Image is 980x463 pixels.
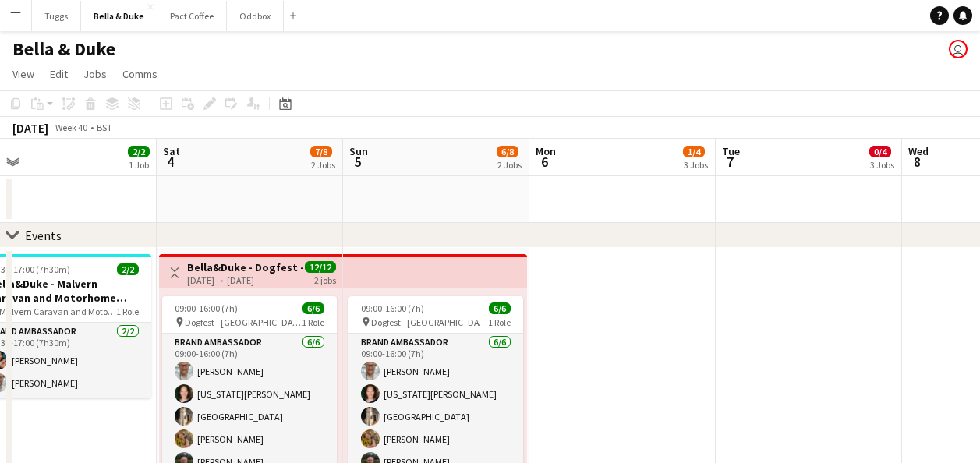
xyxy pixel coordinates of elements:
div: [DATE] [12,120,48,136]
button: Oddbox [227,1,284,31]
span: Week 40 [51,122,90,133]
a: Jobs [77,64,113,84]
button: Pact Coffee [157,1,227,31]
a: Comms [116,64,164,84]
span: View [12,67,34,81]
app-user-avatar: Chubby Bear [949,40,968,58]
h1: Bella & Duke [12,37,115,61]
span: Comms [122,67,157,81]
button: Tuggs [32,1,81,31]
div: BST [97,122,112,133]
div: Events [25,228,62,243]
span: Edit [50,67,68,81]
button: Bella & Duke [81,1,157,31]
a: Edit [44,64,74,84]
a: View [6,64,41,84]
span: Jobs [83,67,107,81]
